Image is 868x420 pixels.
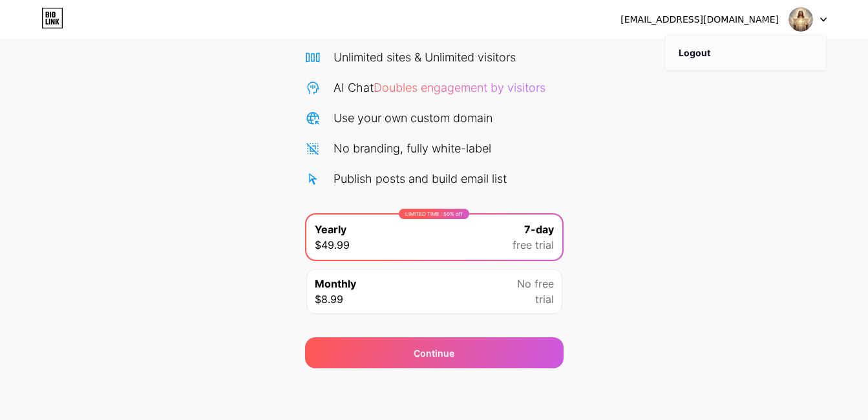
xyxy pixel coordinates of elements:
div: LIMITED TIME : 50% off [399,209,469,219]
span: 7-day [524,222,554,237]
span: $8.99 [315,291,343,307]
span: Monthly [315,276,356,291]
li: Logout [666,36,826,70]
div: No branding, fully white-label [333,140,491,157]
span: trial [535,291,554,307]
div: Unlimited sites & Unlimited visitors [333,48,516,66]
span: Continue [414,346,454,360]
img: Michelito CV [789,7,813,32]
span: $49.99 [315,237,350,253]
div: Use your own custom domain [333,109,492,127]
span: free trial [513,237,554,253]
div: Publish posts and build email list [333,170,507,187]
span: No free [517,276,554,291]
div: [EMAIL_ADDRESS][DOMAIN_NAME] [620,13,779,26]
span: Doubles engagement by visitors [374,81,545,94]
span: Yearly [315,222,346,237]
div: AI Chat [333,79,545,96]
